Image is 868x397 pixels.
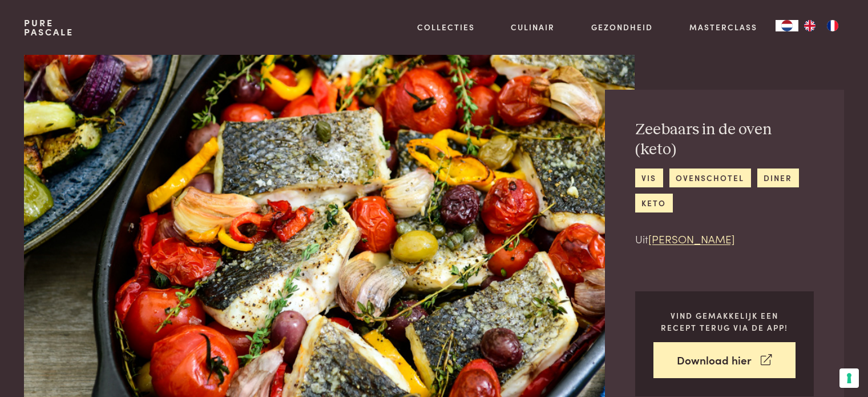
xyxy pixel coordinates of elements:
[669,169,751,187] a: ovenschotel
[635,194,673,212] a: keto
[839,368,859,388] button: Uw voorkeuren voor toestemming voor trackingtechnologieën
[24,18,74,37] a: PurePascale
[689,21,757,33] a: Masterclass
[635,169,663,187] a: vis
[591,21,653,33] a: Gezondheid
[821,20,844,31] a: FR
[776,20,798,31] a: NL
[635,120,814,159] h2: Zeebaars in de oven (keto)
[776,20,844,31] aside: Language selected: Nederlands
[511,21,555,33] a: Culinair
[417,21,475,33] a: Collecties
[653,310,796,333] p: Vind gemakkelijk een recept terug via de app!
[648,231,735,246] a: [PERSON_NAME]
[798,20,844,31] ul: Language list
[776,20,798,31] div: Language
[798,20,821,31] a: EN
[757,169,799,187] a: diner
[635,231,814,247] p: Uit
[653,342,796,378] a: Download hier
